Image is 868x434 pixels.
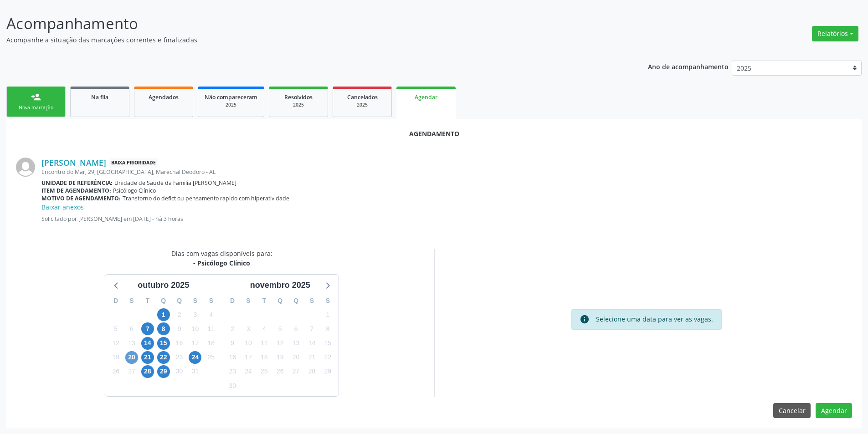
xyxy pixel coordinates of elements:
[305,322,318,335] span: sexta-feira, 7 de novembro de 2025
[155,294,171,308] div: Q
[139,294,155,308] div: T
[16,129,852,138] div: Agendamento
[114,179,236,187] span: Unidade de Saude da Familia [PERSON_NAME]
[773,403,811,419] button: Cancelar
[596,314,713,324] div: Selecione uma data para ver as vagas.
[134,279,193,291] div: outubro 2025
[41,194,121,202] b: Motivo de agendamento:
[141,365,154,378] span: terça-feira, 28 de outubro de 2025
[157,337,170,350] span: quarta-feira, 15 de outubro de 2025
[16,158,35,177] img: img
[41,179,113,187] b: Unidade de referência:
[205,351,217,364] span: sábado, 25 de outubro de 2025
[109,337,122,350] span: domingo, 12 de outubro de 2025
[173,308,186,321] span: quinta-feira, 2 de outubro de 2025
[290,365,303,378] span: quinta-feira, 27 de novembro de 2025
[141,337,154,350] span: terça-feira, 14 de outubro de 2025
[157,365,170,378] span: quarta-feira, 29 de outubro de 2025
[242,365,255,378] span: segunda-feira, 24 de novembro de 2025
[226,337,239,350] span: domingo, 9 de novembro de 2025
[41,168,852,176] div: Encontro do Mar, 29, [GEOGRAPHIC_DATA], Marechal Deodoro - AL
[149,93,179,101] span: Agendados
[189,337,201,350] span: sexta-feira, 17 de outubro de 2025
[171,249,272,268] div: Dias com vagas disponíveis para:
[171,258,272,268] div: - Psicólogo Clínico
[256,294,272,308] div: T
[91,93,108,101] span: Na fila
[304,294,320,308] div: S
[272,294,288,308] div: Q
[108,294,124,308] div: D
[189,365,201,378] span: sexta-feira, 31 de outubro de 2025
[258,322,271,335] span: terça-feira, 4 de novembro de 2025
[242,322,255,335] span: segunda-feira, 3 de novembro de 2025
[276,102,321,108] div: 2025
[247,279,314,291] div: novembro 2025
[125,351,138,364] span: segunda-feira, 20 de outubro de 2025
[305,365,318,378] span: sexta-feira, 28 de novembro de 2025
[124,294,140,308] div: S
[580,314,590,324] i: info
[258,337,271,350] span: terça-feira, 11 de novembro de 2025
[274,322,287,335] span: quarta-feira, 5 de novembro de 2025
[648,61,729,72] p: Ano de acompanhamento
[816,403,852,419] button: Agendar
[189,322,201,335] span: sexta-feira, 10 de outubro de 2025
[203,294,219,308] div: S
[226,379,239,392] span: domingo, 30 de novembro de 2025
[242,351,255,364] span: segunda-feira, 17 de novembro de 2025
[113,187,156,194] span: Psicólogo Clínico
[41,158,106,168] a: [PERSON_NAME]
[321,337,334,350] span: sábado, 15 de novembro de 2025
[321,308,334,321] span: sábado, 1 de novembro de 2025
[205,308,217,321] span: sábado, 4 de outubro de 2025
[6,35,605,45] p: Acompanhe a situação das marcações correntes e finalizadas
[157,308,170,321] span: quarta-feira, 1 de outubro de 2025
[157,322,170,335] span: quarta-feira, 8 de outubro de 2025
[258,365,271,378] span: terça-feira, 25 de novembro de 2025
[31,92,41,102] div: person_add
[189,351,201,364] span: sexta-feira, 24 de outubro de 2025
[41,215,852,223] p: Solicitado por [PERSON_NAME] em [DATE] - há 3 horas
[125,365,138,378] span: segunda-feira, 27 de outubro de 2025
[284,93,313,101] span: Resolvidos
[321,322,334,335] span: sábado, 8 de novembro de 2025
[290,322,303,335] span: quinta-feira, 6 de novembro de 2025
[241,294,257,308] div: S
[226,322,239,335] span: domingo, 2 de novembro de 2025
[109,158,158,168] span: Baixa Prioridade
[205,322,217,335] span: sábado, 11 de outubro de 2025
[173,322,186,335] span: quinta-feira, 9 de outubro de 2025
[189,308,201,321] span: sexta-feira, 3 de outubro de 2025
[274,337,287,350] span: quarta-feira, 12 de novembro de 2025
[173,351,186,364] span: quinta-feira, 23 de outubro de 2025
[305,351,318,364] span: sexta-feira, 21 de novembro de 2025
[812,26,858,41] button: Relatórios
[321,365,334,378] span: sábado, 29 de novembro de 2025
[305,337,318,350] span: sexta-feira, 14 de novembro de 2025
[109,322,122,335] span: domingo, 5 de outubro de 2025
[173,365,186,378] span: quinta-feira, 30 de outubro de 2025
[290,337,303,350] span: quinta-feira, 13 de novembro de 2025
[171,294,187,308] div: Q
[205,102,257,108] div: 2025
[415,93,437,101] span: Agendar
[109,351,122,364] span: domingo, 19 de outubro de 2025
[320,294,336,308] div: S
[157,351,170,364] span: quarta-feira, 22 de outubro de 2025
[274,351,287,364] span: quarta-feira, 19 de novembro de 2025
[339,102,385,108] div: 2025
[274,365,287,378] span: quarta-feira, 26 de novembro de 2025
[41,187,111,194] b: Item de agendamento:
[205,337,217,350] span: sábado, 18 de outubro de 2025
[288,294,304,308] div: Q
[123,194,289,202] span: Transtorno do defict ou pensamento rapido com hiperatividade
[187,294,203,308] div: S
[41,203,84,211] a: Baixar anexos
[242,337,255,350] span: segunda-feira, 10 de novembro de 2025
[226,351,239,364] span: domingo, 16 de novembro de 2025
[109,365,122,378] span: domingo, 26 de outubro de 2025
[141,351,154,364] span: terça-feira, 21 de outubro de 2025
[13,104,59,111] div: Nova marcação
[125,322,138,335] span: segunda-feira, 6 de outubro de 2025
